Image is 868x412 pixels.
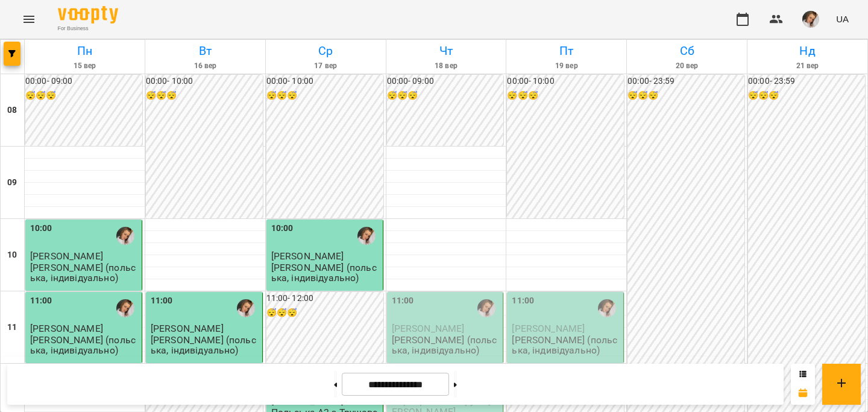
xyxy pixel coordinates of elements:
[627,89,744,103] h6: 😴😴😴
[151,294,173,308] label: 11:00
[25,75,142,88] h6: 00:00 - 09:00
[30,262,139,284] p: [PERSON_NAME] (польська, індивідуально)
[508,42,624,60] h6: Пт
[512,323,585,334] span: [PERSON_NAME]
[507,75,624,88] h6: 00:00 - 10:00
[151,335,260,356] p: [PERSON_NAME] (польська, індивідуально)
[831,8,854,30] button: UA
[58,6,118,24] img: Voopty Logo
[748,75,865,88] h6: 00:00 - 23:59
[7,104,17,117] h6: 08
[27,60,143,72] h6: 15 вер
[30,323,103,334] span: [PERSON_NAME]
[146,89,263,103] h6: 😴😴😴
[25,89,142,103] h6: 😴😴😴
[266,306,383,320] h6: 😴😴😴
[512,335,621,356] p: [PERSON_NAME] (польська, індивідуально)
[271,262,380,284] p: [PERSON_NAME] (польська, індивідуально)
[629,42,745,60] h6: Сб
[392,294,414,308] label: 11:00
[7,321,17,334] h6: 11
[477,299,495,317] img: Трушевська Саша (п)
[147,42,263,60] h6: Вт
[627,75,744,88] h6: 00:00 - 23:59
[357,227,376,245] img: Трушевська Саша (п)
[748,89,865,103] h6: 😴😴😴
[151,323,224,334] span: [PERSON_NAME]
[512,294,534,308] label: 11:00
[388,42,505,60] h6: Чт
[266,292,383,305] h6: 11:00 - 12:00
[116,227,134,245] img: Трушевська Саша (п)
[836,13,849,25] span: UA
[30,335,139,356] p: [PERSON_NAME] (польська, індивідуально)
[387,89,504,103] h6: 😴😴😴
[146,75,263,88] h6: 00:00 - 10:00
[147,60,263,72] h6: 16 вер
[30,294,52,308] label: 11:00
[749,60,866,72] h6: 21 вер
[237,299,255,317] img: Трушевська Саша (п)
[30,250,103,262] span: [PERSON_NAME]
[629,60,745,72] h6: 20 вер
[392,335,501,356] p: [PERSON_NAME] (польська, індивідуально)
[271,250,344,262] span: [PERSON_NAME]
[802,11,819,28] img: ca64c4ce98033927e4211a22b84d869f.JPG
[266,89,383,103] h6: 😴😴😴
[27,42,143,60] h6: Пн
[271,222,294,235] label: 10:00
[392,323,465,334] span: [PERSON_NAME]
[30,222,52,235] label: 10:00
[58,25,118,33] span: For Business
[749,42,866,60] h6: Нд
[7,176,17,189] h6: 09
[387,75,504,88] h6: 00:00 - 09:00
[598,299,616,317] img: Трушевська Саша (п)
[116,299,134,317] img: Трушевська Саша (п)
[266,75,383,88] h6: 00:00 - 10:00
[268,60,384,72] h6: 17 вер
[7,249,17,262] h6: 10
[507,89,624,103] h6: 😴😴😴
[508,60,624,72] h6: 19 вер
[14,5,43,34] button: Menu
[388,60,505,72] h6: 18 вер
[268,42,384,60] h6: Ср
